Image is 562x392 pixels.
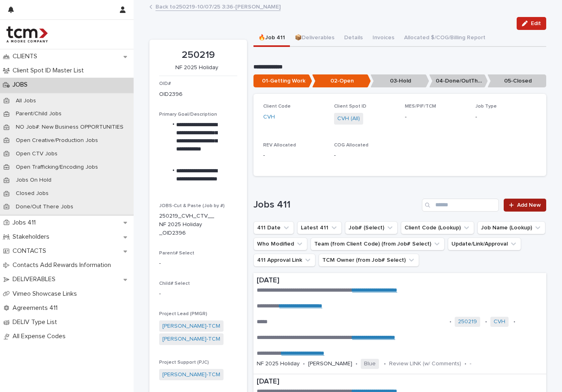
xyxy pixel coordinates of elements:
[308,360,352,367] p: [PERSON_NAME]
[9,137,104,144] p: Open Creative/Production Jobs
[253,237,307,250] button: Who Modified
[9,53,44,60] p: CLIENTS
[162,322,220,331] a: [PERSON_NAME]-TCM
[370,74,429,88] p: 03-Hold
[475,104,497,109] span: Job Type
[159,360,209,365] span: Project Support (PJC)
[263,143,296,148] span: REV Allocated
[6,26,48,42] img: 4hMmSqQkux38exxPVZHQ
[345,221,398,234] button: Job# (Select)
[159,64,234,71] p: NF 2025 Holiday
[253,254,315,267] button: 411 Approval Link
[9,97,43,104] p: All Jobs
[485,318,487,325] p: •
[159,311,207,316] span: Project Lead (PMGR)
[475,113,536,121] p: -
[257,276,543,285] p: [DATE]
[9,233,56,241] p: Stakeholders
[464,360,466,367] p: •
[253,221,294,234] button: 411 Date
[448,237,521,250] button: Update/Link/Approval
[257,377,543,386] p: [DATE]
[422,199,499,212] input: Search
[356,360,358,367] p: •
[9,275,62,283] p: DELIVERABLES
[401,221,474,234] button: Client Code (Lookup)
[9,261,117,269] p: Contacts Add Rewards Information
[494,318,505,325] a: CVH
[159,90,183,99] p: OID2396
[253,199,419,211] h1: Jobs 411
[9,203,80,210] p: Done/Out There Jobs
[517,17,546,30] button: Edit
[9,304,64,312] p: Agreements 411
[159,203,225,208] span: JOBS-Cut & Paste (Job by #)
[159,212,218,237] p: 250219_CVH_CTV__NF 2025 Holiday _OID2396
[253,74,312,88] p: 01-Getting Work
[513,318,515,325] p: •
[9,177,58,184] p: Jobs On Hold
[477,221,545,234] button: Job Name (Lookup)
[319,254,419,267] button: TCM Owner (from Job# Select)
[159,112,217,117] span: Primary Goal/Description
[339,30,368,47] button: Details
[253,30,290,47] button: 🔥Job 411
[384,360,386,367] p: •
[368,30,399,47] button: Invoices
[389,360,461,367] p: Review LINK (w/ Comments)
[257,360,300,367] p: NF 2025 Holiday
[159,290,237,298] p: -
[429,74,488,88] p: 04-Done/OutThere
[303,360,305,367] p: •
[297,221,342,234] button: Latest 411
[159,81,171,86] span: OID#
[159,281,190,286] span: Child# Select
[405,113,466,121] p: -
[290,30,339,47] button: 📦Deliverables
[263,113,275,121] a: CVH
[162,371,220,379] a: [PERSON_NAME]-TCM
[162,335,220,343] a: [PERSON_NAME]-TCM
[334,104,366,109] span: Client Spot ID
[155,2,281,11] a: Back to250219-10/07/25 3:36-[PERSON_NAME]
[9,333,72,340] p: All Expense Codes
[531,21,541,26] span: Edit
[312,74,371,88] p: 02-Open
[263,104,291,109] span: Client Code
[334,143,368,148] span: COG Allocated
[517,202,541,208] span: Add New
[9,219,42,227] p: Jobs 411
[9,67,90,74] p: Client Spot ID Master List
[9,110,68,117] p: Parent/Child Jobs
[361,359,379,369] span: Blue
[9,290,83,298] p: Vimeo Showcase Links
[9,318,64,326] p: DELIV Type List
[449,318,451,325] p: •
[9,164,104,171] p: Open Trafficking/Encoding Jobs
[337,114,360,123] a: CVH (All)
[9,247,53,255] p: CONTACTS
[458,318,477,325] a: 250219
[9,81,34,89] p: JOBS
[470,360,471,367] p: -
[334,151,395,160] p: -
[504,199,546,212] a: Add New
[9,150,64,157] p: Open CTV Jobs
[405,104,436,109] span: MES/PIF/TCM
[159,259,237,268] p: -
[9,124,130,131] p: NO Job#: New Business OPPORTUNITIES
[311,237,445,250] button: Team (from Client Code) (from Job# Select)
[399,30,490,47] button: Allocated $/COG/Billing Report
[159,251,194,256] span: Parent# Select
[159,49,237,61] p: 250219
[263,151,324,160] p: -
[9,190,55,197] p: Closed Jobs
[487,74,546,88] p: 05-Closed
